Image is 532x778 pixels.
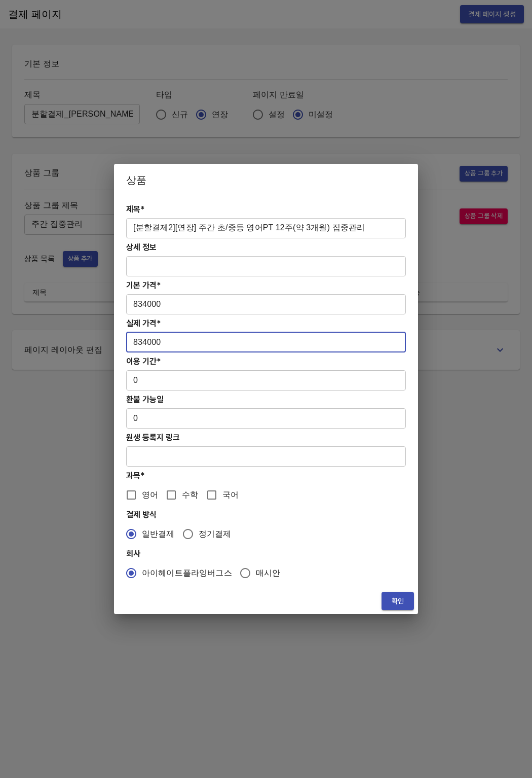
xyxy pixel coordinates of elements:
h4: 환불 가능일 [126,395,406,404]
h4: 결제 방식 [126,510,406,519]
h4: 이용 기간* [126,357,406,366]
span: 매시안 [256,567,280,579]
button: 확인 [382,592,414,611]
h4: 기본 가격* [126,280,406,290]
h4: 회사 [126,549,406,558]
h2: 상품 [126,172,406,188]
h4: 원생 등록지 링크 [126,433,406,442]
h4: 상세 정보 [126,242,406,252]
span: 수학 [182,489,198,501]
span: 국어 [222,489,239,501]
span: 확인 [390,595,406,608]
span: 일반결제 [142,528,175,540]
span: 정기결제 [199,528,232,540]
h4: 실제 가격* [126,319,406,328]
span: 아이헤이트플라잉버그스 [142,567,232,579]
span: 영어 [142,489,158,501]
